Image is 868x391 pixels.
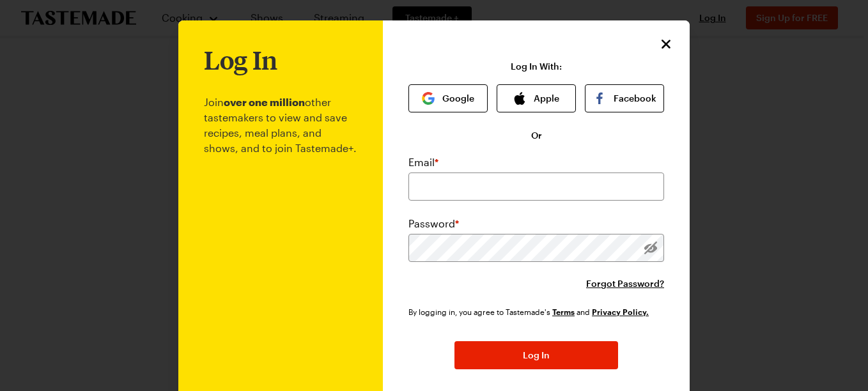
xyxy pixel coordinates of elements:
[408,84,488,112] button: Google
[204,46,277,74] h1: Log In
[454,341,618,369] button: Log In
[408,155,438,170] label: Email
[511,61,562,72] p: Log In With:
[585,84,664,112] button: Facebook
[552,306,575,317] a: Tastemade Terms of Service
[592,306,649,317] a: Tastemade Privacy Policy
[497,84,576,112] button: Apple
[658,36,674,52] button: Close
[523,349,550,362] span: Log In
[224,96,305,108] b: over one million
[586,277,664,290] button: Forgot Password?
[408,216,459,231] label: Password
[531,129,542,142] span: Or
[408,305,654,318] div: By logging in, you agree to Tastemade's and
